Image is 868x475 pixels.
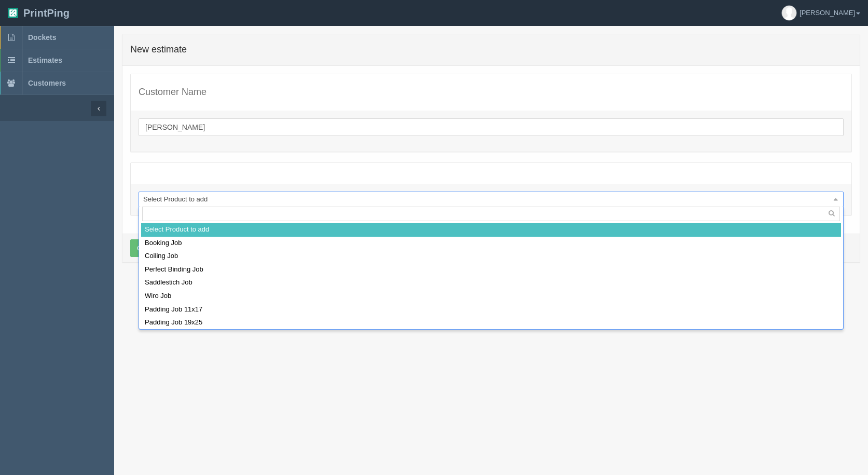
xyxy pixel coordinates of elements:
[141,290,841,303] div: Wiro Job
[141,263,841,277] div: Perfect Binding Job
[141,237,841,250] div: Booking Job
[141,316,841,330] div: Padding Job 19x25
[141,250,841,263] div: Coiling Job
[141,303,841,317] div: Padding Job 11x17
[141,223,841,237] div: Select Product to add
[141,276,841,290] div: Saddlestich Job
